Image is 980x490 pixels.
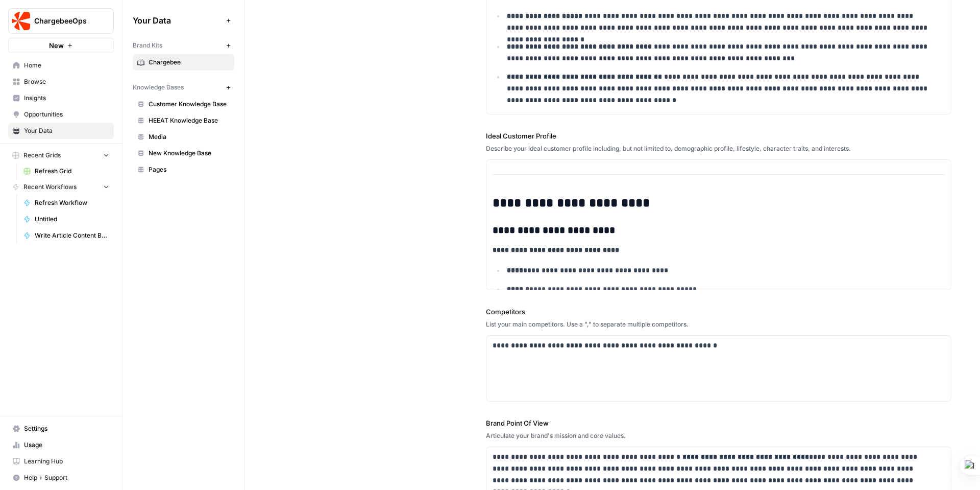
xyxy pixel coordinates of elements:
[8,57,114,74] a: Home
[486,320,951,329] div: List your main competitors. Use a "," to separate multiple competitors.
[8,148,114,163] button: Recent Grids
[133,83,184,92] span: Knowledge Bases
[35,198,109,207] span: Refresh Workflow
[34,16,96,26] span: ChargebeeOps
[133,96,234,112] a: Customer Knowledge Base
[149,116,230,125] span: HEEAT Knowledge Base
[8,470,114,486] button: Help + Support
[133,129,234,145] a: Media
[486,144,951,153] div: Describe your ideal customer profile including, but not limited to, demographic profile, lifestyl...
[149,58,230,67] span: Chargebee
[133,41,162,50] span: Brand Kits
[24,440,109,450] span: Usage
[8,90,114,106] a: Insights
[149,132,230,142] span: Media
[486,131,951,141] label: Ideal Customer Profile
[8,74,114,90] a: Browse
[133,161,234,178] a: Pages
[19,211,114,227] a: Untitled
[486,307,951,317] label: Competitors
[8,437,114,453] a: Usage
[8,106,114,123] a: Opportunities
[19,163,114,179] a: Refresh Grid
[24,61,109,70] span: Home
[24,457,109,466] span: Learning Hub
[23,182,77,192] span: Recent Workflows
[24,110,109,119] span: Opportunities
[24,77,109,86] span: Browse
[486,431,951,440] div: Articulate your brand's mission and core values.
[35,167,109,176] span: Refresh Grid
[133,112,234,129] a: HEEAT Knowledge Base
[8,38,114,53] button: New
[24,424,109,433] span: Settings
[24,473,109,482] span: Help + Support
[19,227,114,244] a: Write Article Content Brief
[8,8,114,34] button: Workspace: ChargebeeOps
[24,126,109,135] span: Your Data
[8,453,114,470] a: Learning Hub
[133,54,234,71] a: Chargebee
[133,145,234,161] a: New Knowledge Base
[486,418,951,428] label: Brand Point Of View
[49,40,64,51] span: New
[149,165,230,174] span: Pages
[8,179,114,195] button: Recent Workflows
[8,123,114,139] a: Your Data
[149,149,230,158] span: New Knowledge Base
[133,14,222,27] span: Your Data
[24,94,109,103] span: Insights
[35,215,109,224] span: Untitled
[8,421,114,437] a: Settings
[23,151,61,160] span: Recent Grids
[35,231,109,240] span: Write Article Content Brief
[149,100,230,109] span: Customer Knowledge Base
[19,195,114,211] a: Refresh Workflow
[12,12,30,30] img: ChargebeeOps Logo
